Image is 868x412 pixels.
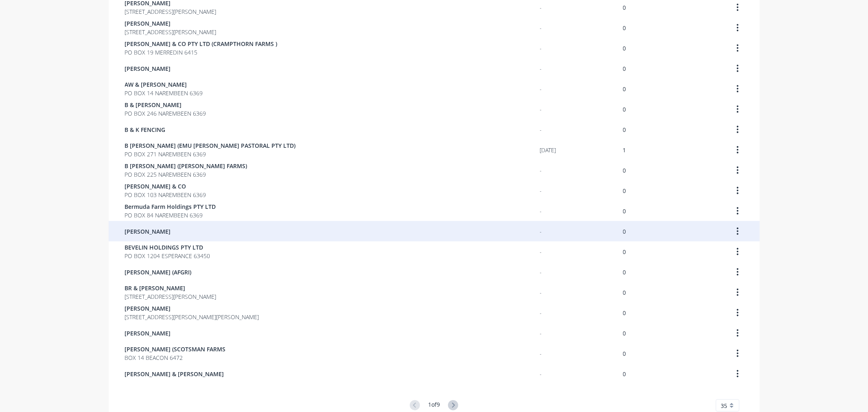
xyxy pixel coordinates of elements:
div: - [540,24,542,32]
span: AW & [PERSON_NAME] [125,80,203,89]
span: 35 [721,401,728,410]
div: - [540,288,542,297]
span: BR & [PERSON_NAME] [125,284,216,292]
div: 0 [623,207,626,215]
span: [STREET_ADDRESS][PERSON_NAME] [125,7,216,16]
div: - [540,248,542,256]
span: [PERSON_NAME] [125,227,171,236]
span: PO BOX 271 NAREMBEEN 6369 [125,150,296,158]
span: [STREET_ADDRESS][PERSON_NAME] [125,292,216,301]
div: - [540,125,542,134]
div: - [540,186,542,195]
div: 0 [623,370,626,378]
div: 0 [623,349,626,358]
div: 0 [623,24,626,32]
div: 0 [623,85,626,93]
div: 0 [623,44,626,53]
div: - [540,349,542,358]
div: - [540,85,542,93]
span: PO BOX 225 NAREMBEEN 6369 [125,170,247,179]
div: - [540,105,542,114]
div: 0 [623,64,626,73]
div: 0 [623,3,626,12]
div: 0 [623,186,626,195]
div: 0 [623,309,626,317]
div: - [540,227,542,236]
div: - [540,3,542,12]
span: [STREET_ADDRESS][PERSON_NAME][PERSON_NAME] [125,313,259,321]
div: 0 [623,288,626,297]
span: BOX 14 BEACON 6472 [125,353,226,362]
div: 0 [623,248,626,256]
div: 1 of 9 [428,400,440,411]
div: - [540,44,542,53]
span: BEVELIN HOLDINGS PTY LTD [125,243,210,252]
span: [PERSON_NAME] (SCOTSMAN FARMS [125,345,226,353]
span: [PERSON_NAME] & CO PTY LTD (CRAMPTHORN FARMS ) [125,39,278,48]
div: 1 [623,146,626,154]
div: - [540,166,542,175]
div: 0 [623,105,626,114]
span: PO BOX 14 NAREMBEEN 6369 [125,89,203,97]
div: 0 [623,166,626,175]
div: - [540,329,542,337]
div: 0 [623,125,626,134]
span: B & K FENCING [125,125,166,134]
span: B [PERSON_NAME] (EMU [PERSON_NAME] PASTORAL PTY LTD) [125,141,296,150]
div: [DATE] [540,146,556,154]
div: - [540,268,542,276]
span: Bermuda Farm Holdings PTY LTD [125,202,216,211]
span: [PERSON_NAME] & [PERSON_NAME] [125,370,224,378]
div: 0 [623,227,626,236]
div: - [540,64,542,73]
span: B [PERSON_NAME] ([PERSON_NAME] FARMS) [125,162,247,170]
span: [PERSON_NAME] [125,304,259,313]
span: [PERSON_NAME] & CO [125,182,206,191]
span: [PERSON_NAME] [125,329,171,337]
span: PO BOX 84 NAREMBEEN 6369 [125,211,216,219]
span: PO BOX 103 NAREMBEEN 6369 [125,191,206,199]
span: [STREET_ADDRESS][PERSON_NAME] [125,28,216,36]
span: PO BOX 246 NAREMBEEN 6369 [125,109,206,118]
span: [PERSON_NAME] [125,19,216,28]
span: B & [PERSON_NAME] [125,101,206,109]
div: - [540,207,542,215]
div: 0 [623,268,626,276]
span: PO BOX 19 MERREDIN 6415 [125,48,278,57]
div: - [540,309,542,317]
div: - [540,370,542,378]
div: 0 [623,329,626,337]
span: PO BOX 1204 ESPERANCE 63450 [125,252,210,260]
span: [PERSON_NAME] (AFGRI) [125,268,192,276]
span: [PERSON_NAME] [125,64,171,73]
